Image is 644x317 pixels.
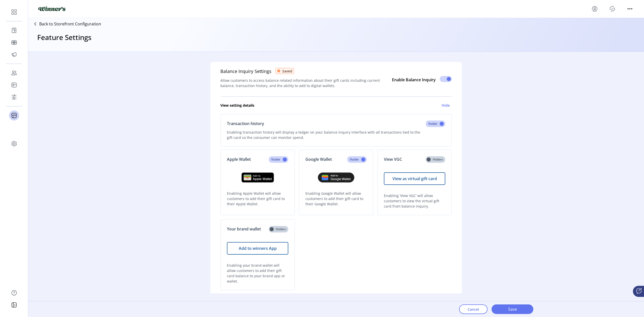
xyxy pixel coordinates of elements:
[305,191,367,207] p: Enabling Google Wallet will allow customers to add their gift card to their Google Wallet.
[227,130,426,140] p: Enabling transaction history will display a ledger on your balance inquiry interface with all tra...
[282,68,292,74] span: Saved
[459,304,488,314] button: Cancel
[392,77,436,83] p: Enable Balance Inquiry
[384,156,402,162] p: View VGC
[38,7,65,11] img: logo
[220,75,384,91] p: Allow customers to access balance related information about their gift cards including current ba...
[498,306,527,312] span: Save
[608,5,616,13] button: Publisher Panel
[227,121,426,127] p: Transaction history
[468,307,479,312] span: Cancel
[442,103,450,108] h6: Hide
[227,242,288,255] button: Add to winners App
[220,68,271,75] h5: Balance Inquiry Settings
[227,191,288,207] p: Enabling Apple Wallet will allow customers to add their gift card to their Apple Wallet.
[492,304,533,314] button: Save
[384,172,445,185] button: View as virtual gift card
[591,5,599,13] button: menu
[305,156,332,162] p: Google Wallet
[384,193,445,209] p: Enabling ‘View VGC’ will allow customers to view the virtual gift card from balance inquiry.
[39,21,101,27] p: Back to Storefront Configuration
[227,226,261,232] p: Your brand wallet
[227,156,251,162] p: Apple Wallet
[220,114,452,296] div: View setting detailsHide
[220,97,452,114] a: View setting detailsHide
[227,263,288,284] p: Enabling your brand wallet will allow customers to add their gift card balance to your brand app ...
[220,103,254,108] h6: View setting details
[626,5,634,13] button: menu
[37,32,92,43] h3: Feature Settings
